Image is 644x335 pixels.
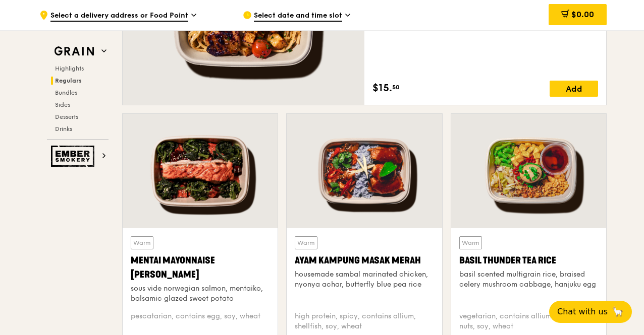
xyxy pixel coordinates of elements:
[55,101,70,108] span: Sides
[55,125,72,132] span: Drinks
[459,236,482,249] div: Warm
[51,146,97,167] img: Ember Smokery web logo
[55,65,84,72] span: Highlights
[55,89,77,96] span: Bundles
[131,284,270,304] div: sous vide norwegian salmon, mentaiko, balsamic glazed sweet potato
[254,11,342,22] span: Select date and time slot
[295,311,434,331] div: high protein, spicy, contains allium, shellfish, soy, wheat
[550,81,598,97] div: Add
[131,236,153,249] div: Warm
[55,77,82,84] span: Regulars
[557,306,608,318] span: Chat with us
[50,11,188,22] span: Select a delivery address or Food Point
[459,270,598,290] div: basil scented multigrain rice, braised celery mushroom cabbage, hanjuku egg
[295,236,317,249] div: Warm
[295,270,434,290] div: housemade sambal marinated chicken, nyonya achar, butterfly blue pea rice
[55,113,78,120] span: Desserts
[131,253,270,282] div: Mentai Mayonnaise [PERSON_NAME]
[459,311,598,331] div: vegetarian, contains allium, barley, egg, nuts, soy, wheat
[459,253,598,267] div: Basil Thunder Tea Rice
[372,81,392,96] span: $15.
[131,311,270,331] div: pescatarian, contains egg, soy, wheat
[612,306,624,318] span: 🦙
[51,42,97,60] img: Grain web logo
[295,253,434,267] div: Ayam Kampung Masak Merah
[549,301,632,323] button: Chat with us🦙
[392,83,400,91] span: 50
[571,10,594,19] span: $0.00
